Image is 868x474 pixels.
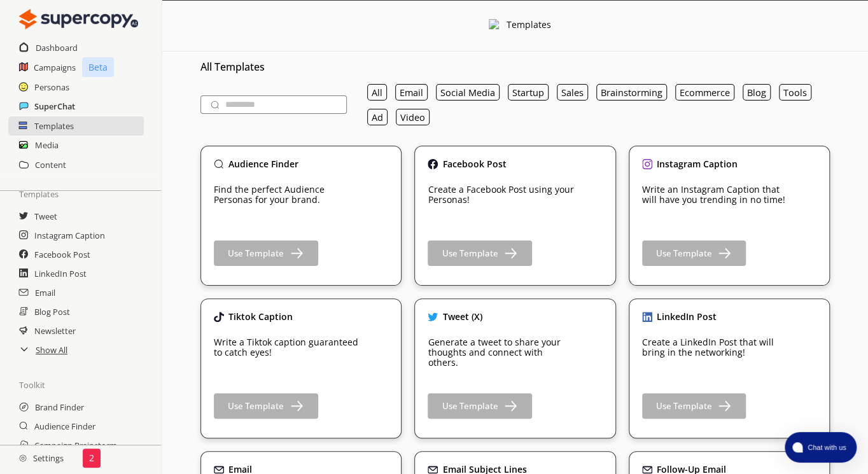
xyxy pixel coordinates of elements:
b: LinkedIn Post [657,310,717,323]
img: Close [19,454,27,462]
p: Generate a tweet to share your thoughts and connect with others. [428,337,574,368]
b: Use Template [442,247,498,259]
b: Use Template [442,400,498,412]
p: Create a LinkedIn Post that will bring in the networking! [642,337,788,358]
b: Facebook Post [442,158,506,170]
a: Newsletter [34,321,76,340]
button: Video [396,109,430,125]
a: LinkedIn Post [34,264,87,283]
a: Tweet [34,207,57,226]
a: Content [35,155,66,174]
button: Ad [367,109,388,125]
img: Close [489,19,500,31]
img: Close [642,312,652,322]
a: Blog Post [34,302,70,321]
img: Close [214,159,224,169]
a: Campaigns [34,58,76,77]
h3: All Templates [200,57,830,76]
button: Use Template [428,393,532,419]
button: All [367,84,387,101]
button: Use Template [214,240,318,266]
p: Write a Tiktok caption guaranteed to catch eyes! [214,337,360,358]
b: Audience Finder [228,158,298,170]
a: Media [35,136,59,155]
p: Write an Instagram Caption that will have you trending in no time! [642,185,788,205]
button: Brainstorming [596,84,667,101]
b: Use Template [656,247,712,259]
a: Personas [34,78,69,97]
a: Templates [34,116,74,136]
button: Social Media [436,84,500,101]
b: Use Template [228,247,284,259]
button: Ecommerce [675,84,734,101]
a: Facebook Post [34,245,90,264]
b: Use Template [656,400,712,412]
button: Use Template [428,240,532,266]
a: SuperChat [34,97,75,116]
button: Startup [508,84,549,101]
button: Use Template [214,393,318,419]
b: Use Template [228,400,284,412]
a: Show All [36,340,67,359]
img: Close [642,159,652,169]
img: Close [19,6,138,32]
img: Close [428,159,438,169]
img: Close [428,312,438,322]
button: Email [395,84,428,101]
a: Brand Finder [35,398,84,417]
button: Blog [743,84,771,101]
a: Campaign Brainstorm [34,436,117,455]
b: Tiktok Caption [228,310,293,323]
a: Audience Finder [34,417,95,436]
a: Instagram Caption [34,226,105,245]
b: Instagram Caption [657,158,738,170]
p: Find the perfect Audience Personas for your brand. [214,185,360,205]
button: Tools [779,84,811,101]
p: 2 [89,453,94,463]
b: Tweet (X) [442,310,482,323]
button: atlas-launcher [785,432,857,463]
div: Templates [507,20,551,32]
button: Sales [557,84,588,101]
img: Close [214,312,224,322]
button: Use Template [642,393,746,419]
span: Chat with us [802,442,849,452]
a: Dashboard [36,38,78,57]
p: Create a Facebook Post using your Personas! [428,185,574,205]
button: Use Template [642,240,746,266]
p: Beta [82,57,114,77]
a: Email [35,283,55,302]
